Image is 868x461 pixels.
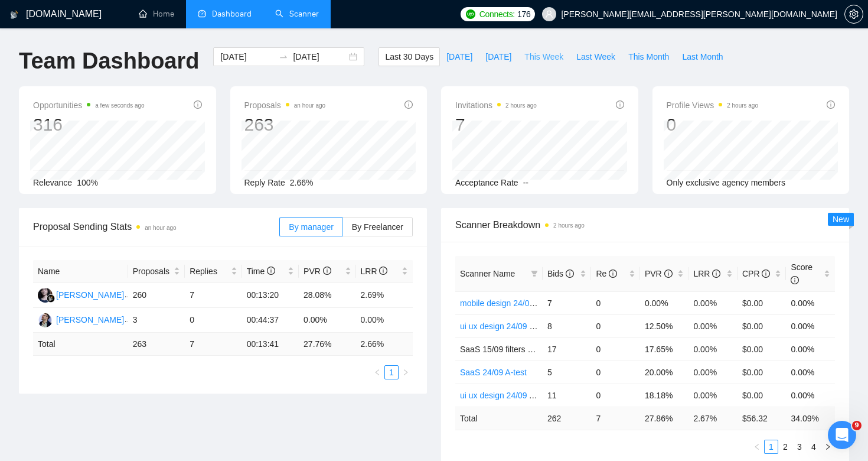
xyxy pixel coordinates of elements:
[289,222,333,232] span: By manager
[622,47,676,66] button: This Month
[38,290,124,299] a: RS[PERSON_NAME]
[185,260,242,283] th: Replies
[821,440,835,454] button: right
[455,178,518,187] span: Acceptance Rate
[738,314,787,337] td: $0.00
[479,8,515,21] span: Connects:
[460,322,551,331] a: ui ux design 24/09 B-test
[460,391,550,400] a: ui ux design 24/09 A-test
[33,98,145,112] span: Opportunities
[356,333,413,356] td: 2.66 %
[791,276,799,284] span: info-circle
[33,178,72,187] span: Relevance
[667,178,786,187] span: Only exclusive agency members
[38,313,53,327] img: YH
[591,407,640,430] td: 7
[517,8,530,21] span: 176
[128,260,185,283] th: Proposals
[640,291,689,314] td: 0.00%
[591,361,640,384] td: 0
[609,270,617,278] span: info-circle
[374,369,381,376] span: left
[460,368,527,377] a: SaaS 24/09 A-test
[543,361,592,384] td: 5
[531,270,538,277] span: filter
[738,361,787,384] td: $0.00
[576,50,615,63] span: Last Week
[821,440,835,454] li: Next Page
[194,100,202,109] span: info-circle
[455,113,537,136] div: 7
[370,365,384,379] button: left
[33,113,145,136] div: 316
[128,283,185,308] td: 260
[528,265,540,283] span: filter
[356,283,413,308] td: 2.69%
[139,9,174,19] a: homeHome
[460,298,588,308] a: mobile design 24/09 hook changed
[807,440,820,453] a: 4
[466,9,475,19] img: upwork-logo.png
[399,365,413,379] button: right
[524,50,563,63] span: This Week
[404,100,413,109] span: info-circle
[738,407,787,430] td: $ 56.32
[543,314,592,337] td: 8
[738,337,787,361] td: $0.00
[667,98,759,112] span: Profile Views
[640,407,689,430] td: 27.86 %
[505,102,537,109] time: 2 hours ago
[591,337,640,361] td: 0
[185,333,242,356] td: 7
[95,102,144,109] time: a few seconds ago
[19,47,199,75] h1: Team Dashboard
[399,365,413,379] li: Next Page
[523,178,528,187] span: --
[688,384,738,407] td: 0.00%
[323,267,331,275] span: info-circle
[446,50,472,63] span: [DATE]
[833,215,849,224] span: New
[727,102,758,109] time: 2 hours ago
[778,440,792,454] li: 2
[688,337,738,361] td: 0.00%
[242,333,299,356] td: 00:13:41
[688,291,738,314] td: 0.00%
[455,98,537,112] span: Invitations
[591,384,640,407] td: 0
[455,407,543,430] td: Total
[185,283,242,308] td: 7
[667,113,759,136] div: 0
[299,308,355,333] td: 0.00%
[616,100,624,109] span: info-circle
[547,269,574,278] span: Bids
[33,333,128,356] td: Total
[640,314,689,337] td: 12.50%
[824,443,831,450] span: right
[290,178,314,187] span: 2.66%
[688,407,738,430] td: 2.67 %
[628,50,669,63] span: This Month
[779,440,792,453] a: 2
[786,291,835,314] td: 0.00%
[385,50,433,63] span: Last 30 Days
[247,267,275,276] span: Time
[664,270,673,278] span: info-circle
[591,291,640,314] td: 0
[827,100,835,109] span: info-circle
[378,47,440,66] button: Last 30 Days
[750,440,764,454] li: Previous Page
[47,294,55,303] img: gigradar-bm.png
[786,361,835,384] td: 0.00%
[33,260,128,283] th: Name
[275,9,319,19] a: searchScanner
[198,9,206,18] span: dashboard
[750,440,764,454] button: left
[299,333,355,356] td: 27.76 %
[38,314,124,324] a: YH[PERSON_NAME]
[220,50,274,63] input: Start date
[133,265,171,278] span: Proposals
[479,47,518,66] button: [DATE]
[244,178,285,187] span: Reply Rate
[640,361,689,384] td: 20.00%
